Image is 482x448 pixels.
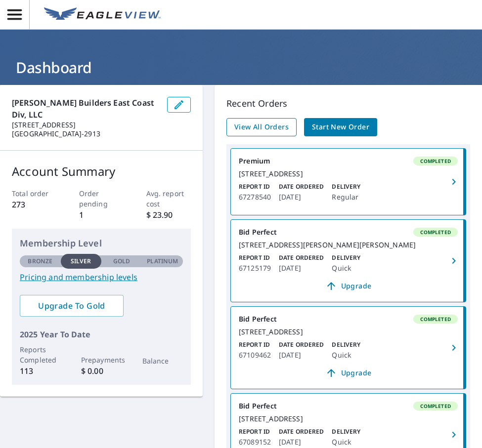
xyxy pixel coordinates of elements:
a: Pricing and membership levels [20,271,183,283]
p: Delivery [332,182,360,191]
p: Delivery [332,340,360,349]
p: [STREET_ADDRESS] [12,121,159,129]
p: Quick [332,436,360,448]
p: [DATE] [279,349,324,361]
p: Reports Completed [20,344,61,365]
p: Account Summary [12,163,191,180]
p: Order pending [79,188,124,209]
div: Bid Perfect [239,228,458,237]
a: Start New Order [304,118,377,136]
span: Upgrade [245,280,452,292]
p: Prepayments [81,355,122,365]
div: Premium [239,157,458,165]
p: [DATE] [279,191,324,203]
div: [STREET_ADDRESS] [239,414,458,423]
p: [DATE] [279,262,324,274]
a: Bid PerfectCompleted[STREET_ADDRESS]Report ID67109462Date Ordered[DATE]DeliveryQuickUpgrade [231,307,466,389]
p: Date Ordered [279,182,324,191]
h1: Dashboard [12,57,470,78]
p: Avg. report cost [146,188,191,209]
span: Upgrade [245,367,452,379]
p: Report ID [239,427,271,436]
p: Membership Level [20,237,183,250]
div: Bid Perfect [239,315,458,324]
p: Gold [113,257,130,266]
p: 67278540 [239,191,271,203]
a: Upgrade [239,278,458,294]
p: Date Ordered [279,253,324,262]
div: Bid Perfect [239,402,458,410]
p: 2025 Year To Date [20,328,183,340]
p: [GEOGRAPHIC_DATA]-2913 [12,129,159,138]
p: Regular [332,191,360,203]
span: Completed [414,229,457,236]
div: [STREET_ADDRESS] [239,327,458,336]
p: Total order [12,188,57,199]
p: 67109462 [239,349,271,361]
p: [DATE] [279,436,324,448]
span: Completed [414,403,457,409]
p: [PERSON_NAME] Builders East Coast Div, LLC [12,97,159,121]
p: $ 23.90 [146,209,191,221]
p: 1 [79,209,124,221]
p: Recent Orders [226,97,470,110]
span: Completed [414,158,457,164]
p: Delivery [332,427,360,436]
span: View All Orders [234,121,289,133]
a: Upgrade [239,365,458,381]
p: 273 [12,199,57,210]
p: Date Ordered [279,340,324,349]
a: PremiumCompleted[STREET_ADDRESS]Report ID67278540Date Ordered[DATE]DeliveryRegular [231,149,466,215]
p: Silver [71,257,91,266]
a: Upgrade To Gold [20,295,124,317]
p: 67125179 [239,262,271,274]
p: Quick [332,262,360,274]
p: 67089152 [239,436,271,448]
a: EV Logo [38,1,167,28]
p: Bronze [28,257,52,266]
p: Report ID [239,340,271,349]
p: Balance [142,356,183,366]
div: [STREET_ADDRESS] [239,169,458,178]
div: [STREET_ADDRESS][PERSON_NAME][PERSON_NAME] [239,241,458,249]
p: Quick [332,349,360,361]
span: Upgrade To Gold [28,300,116,311]
p: Platinum [147,257,178,266]
p: Date Ordered [279,427,324,436]
p: 113 [20,365,61,377]
p: Report ID [239,253,271,262]
span: Completed [414,316,457,323]
p: $ 0.00 [81,365,122,377]
a: View All Orders [226,118,297,136]
span: Start New Order [312,121,369,133]
p: Report ID [239,182,271,191]
p: Delivery [332,253,360,262]
img: EV Logo [44,7,161,22]
a: Bid PerfectCompleted[STREET_ADDRESS][PERSON_NAME][PERSON_NAME]Report ID67125179Date Ordered[DATE]... [231,220,466,302]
